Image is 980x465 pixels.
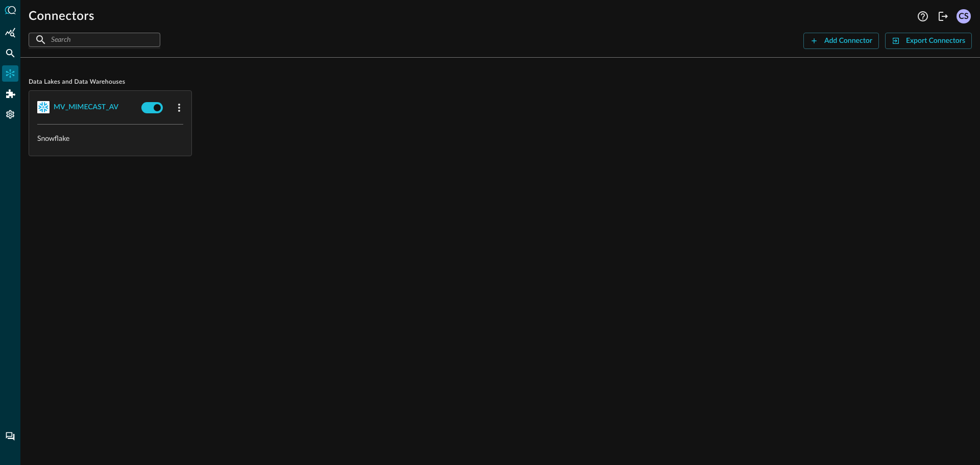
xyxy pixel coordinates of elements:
[37,133,183,143] p: Snowflake
[885,33,972,49] button: Export Connectors
[29,78,972,86] span: Data Lakes and Data Warehouses
[54,99,118,115] button: MV_MIMECAST_AV
[824,35,872,47] div: Add Connector
[54,101,118,114] div: MV_MIMECAST_AV
[51,30,137,49] input: Search
[2,45,18,61] div: Federated Search
[37,101,50,113] img: Snowflake.svg
[906,35,965,47] div: Export Connectors
[957,9,971,23] div: CS
[3,86,19,102] div: Addons
[935,8,951,25] button: Logout
[2,25,18,41] div: Summary Insights
[803,33,879,49] button: Add Connector
[2,428,18,445] div: Chat
[915,8,931,25] button: Help
[2,65,18,82] div: Connectors
[29,8,94,25] h1: Connectors
[2,106,18,123] div: Settings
